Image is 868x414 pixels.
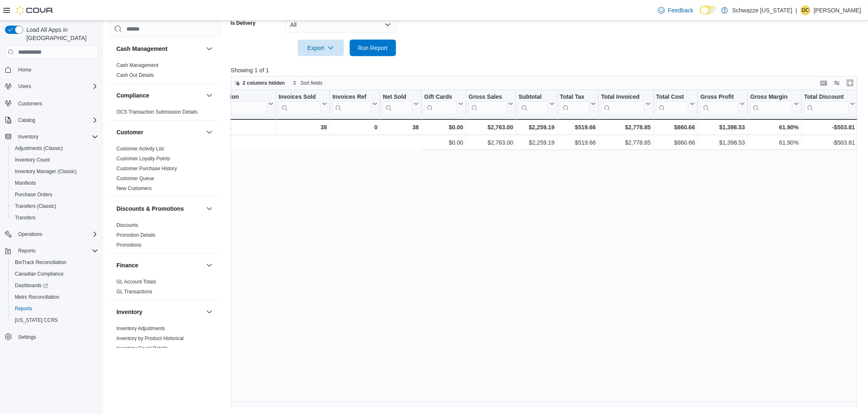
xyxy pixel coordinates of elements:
div: Finance [110,277,221,300]
a: Home [15,65,35,75]
p: | [796,5,797,15]
div: $519.66 [560,122,596,132]
span: Reports [15,246,98,256]
div: $519.66 [560,138,596,148]
span: Inventory Count [12,155,98,165]
span: Users [18,83,31,90]
span: Adjustments (Classic) [15,145,63,152]
span: Catalog [18,117,35,124]
a: OCS Transaction Submission Details [116,109,198,115]
button: Gross Profit [700,93,745,114]
a: Inventory Adjustments [116,326,165,331]
button: Sort fields [289,78,326,88]
div: Total Discount [804,93,848,114]
span: Load All Apps in [GEOGRAPHIC_DATA] [23,26,98,42]
button: Customers [2,97,102,109]
button: Home [2,64,102,76]
button: Transfers [8,212,102,224]
div: Total Invoiced [601,93,644,114]
h3: Customer [116,128,143,136]
span: Feedback [668,6,693,14]
button: BioTrack Reconciliation [8,257,102,268]
a: Inventory Manager (Classic) [12,167,80,176]
span: Canadian Compliance [12,269,98,279]
a: Canadian Compliance [12,269,67,279]
button: Metrc Reconciliation [8,291,102,303]
span: BioTrack Reconciliation [12,257,98,267]
div: $2,778.85 [601,138,651,148]
div: Discounts & Promotions [110,220,221,253]
button: Users [15,81,34,91]
div: Invoices Sold [278,93,320,114]
button: Compliance [204,90,214,100]
a: Adjustments (Classic) [12,143,66,153]
h3: Cash Management [116,45,168,53]
a: Settings [15,332,39,342]
button: Customer [116,128,203,136]
span: Manifests [15,180,36,186]
a: Customer Activity List [116,146,164,152]
button: Total Tax [560,93,596,114]
div: Gift Card Sales [424,93,457,114]
button: Gross Sales [469,93,513,114]
div: $860.66 [656,122,695,132]
span: Export [303,40,339,56]
a: Inventory Count [12,155,53,165]
button: Total Invoiced [601,93,651,114]
button: Manifests [8,177,102,189]
span: Dashboards [12,281,98,290]
span: Metrc Reconciliation [12,292,98,302]
span: GL Transactions [116,288,152,295]
div: 61.90% [750,122,799,132]
span: Canadian Compliance [15,271,64,277]
a: Reports [12,304,36,314]
div: 38 [278,122,327,132]
button: Catalog [2,114,102,126]
button: Operations [2,228,102,240]
button: Catalog [15,115,38,125]
span: Customer Queue [116,175,154,182]
span: Cash Management [116,62,158,69]
button: Inventory Manager (Classic) [8,166,102,177]
span: Catalog [15,115,98,125]
a: BioTrack Reconciliation [12,257,70,267]
div: Total Cost [656,93,688,114]
nav: Complex example [5,60,98,364]
h3: Compliance [116,91,149,100]
a: Customer Purchase History [116,166,177,171]
button: Purchase Orders [8,189,102,200]
button: Discounts & Promotions [204,204,214,214]
div: Subtotal [519,93,548,101]
span: Purchase Orders [15,191,52,198]
button: Canadian Compliance [8,268,102,280]
button: Operations [15,229,46,239]
button: Cash Management [116,45,203,53]
input: Dark Mode [700,6,717,14]
span: Transfers (Classic) [15,203,56,209]
label: Is Delivery [231,20,256,26]
a: Promotions [116,242,142,248]
a: Metrc Reconciliation [12,292,63,302]
button: Location [215,93,273,114]
button: Settings [2,331,102,343]
div: 61.90% [750,138,799,148]
a: Transfers [12,213,39,223]
button: Invoices Sold [278,93,327,114]
a: Dashboards [12,281,51,290]
div: Daniel castillo [801,5,811,15]
span: Customer Purchase History [116,165,177,172]
span: Inventory Manager (Classic) [12,167,98,176]
h3: Discounts & Promotions [116,205,184,213]
span: Dark Mode [700,14,700,15]
div: Invoices Ref [332,93,371,101]
button: Inventory Count [8,154,102,166]
span: Home [15,64,98,75]
button: Export [298,40,344,56]
button: Inventory [2,131,102,143]
div: Gross Profit [700,93,738,101]
span: Inventory [15,132,98,142]
div: Location [215,93,267,114]
button: Finance [204,260,214,270]
span: Promotion Details [116,232,156,238]
span: Adjustments (Classic) [12,143,98,153]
